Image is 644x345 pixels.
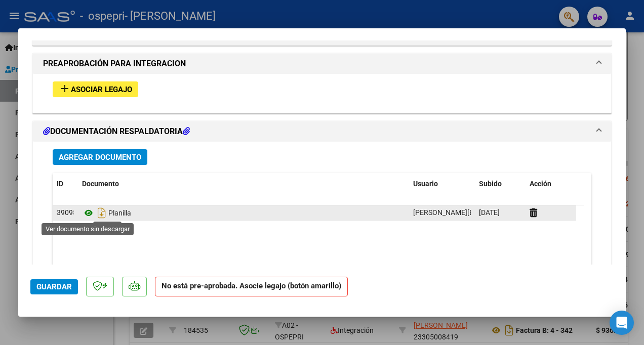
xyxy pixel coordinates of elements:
span: Asociar Legajo [71,85,132,94]
mat-icon: add [59,82,71,95]
h1: PREAPROBACIÓN PARA INTEGRACION [43,58,186,70]
span: 39095 [57,208,77,217]
i: Descargar documento [95,205,108,221]
span: Subido [479,180,502,188]
datatable-header-cell: Subido [475,173,526,195]
button: Asociar Legajo [53,81,138,97]
button: Agregar Documento [53,149,147,165]
span: Acción [530,180,551,188]
span: Agregar Documento [59,153,141,162]
span: Documento [82,180,119,188]
mat-expansion-panel-header: DOCUMENTACIÓN RESPALDATORIA [33,121,611,142]
strong: No está pre-aprobada. Asocie legajo (botón amarillo) [155,277,348,296]
span: ID [57,180,63,188]
span: Guardar [36,282,72,291]
datatable-header-cell: ID [53,173,78,195]
span: [DATE] [479,208,500,217]
datatable-header-cell: Usuario [409,173,475,195]
datatable-header-cell: Acción [526,173,576,195]
div: PREAPROBACIÓN PARA INTEGRACION [33,74,611,113]
h1: DOCUMENTACIÓN RESPALDATORIA [43,125,190,138]
div: Open Intercom Messenger [610,311,634,335]
span: Planilla [82,209,131,217]
button: Guardar [30,279,78,294]
datatable-header-cell: Documento [78,173,409,195]
mat-expansion-panel-header: PREAPROBACIÓN PARA INTEGRACION [33,54,611,74]
span: Usuario [413,180,438,188]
